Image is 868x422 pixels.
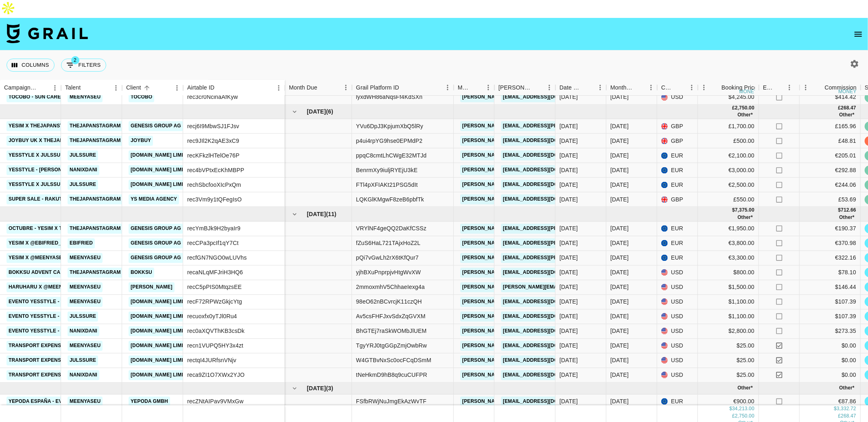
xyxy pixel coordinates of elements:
div: Client [126,80,141,96]
div: 2mmoxmhV5ChhaeIexg4a [356,283,425,291]
div: Client [122,80,183,96]
div: Month Due [610,80,634,96]
button: hide children [289,383,300,394]
button: open drawer [850,26,866,42]
div: 7,375.00 [735,207,754,214]
div: Oct '25 [610,254,629,262]
div: 30/9/2025 [560,371,578,379]
a: [EMAIL_ADDRESS][DOMAIN_NAME] [501,326,592,336]
div: £ [732,105,735,112]
button: Sort [37,82,49,94]
div: Sep '25 [610,122,629,130]
a: meenyaseu [68,297,103,307]
div: £1,700.00 [698,119,759,134]
span: ( 11 ) [326,210,337,218]
div: Talent [61,80,122,96]
div: recKFkzlHTelOe76P [187,151,240,160]
button: Menu [645,81,657,94]
div: recaNLqMFJriH3HQ6 [187,269,243,277]
button: Sort [141,82,153,94]
div: Oct '25 [610,313,629,321]
div: €292.88 [800,163,861,178]
div: reca9ZI1O7XWx2YJO [187,371,245,379]
div: €190.37 [800,221,861,236]
button: Sort [813,82,824,93]
div: EUR [657,236,698,251]
div: EUR [657,178,698,192]
div: €3,000.00 [698,163,759,178]
div: Date Created [555,80,606,96]
div: EUR [657,251,698,265]
div: 24/9/2025 [560,225,578,233]
button: Sort [399,82,411,93]
div: £165.96 [800,119,861,134]
a: [EMAIL_ADDRESS][PERSON_NAME][DOMAIN_NAME] [501,253,634,263]
div: TgyYRJ0tgGGpZmjOwbRw [356,342,427,350]
button: Sort [214,82,226,94]
a: Evento YesStyle - Octubre - @julssure [7,311,123,321]
div: Airtable ID [187,80,214,96]
a: [PERSON_NAME][EMAIL_ADDRESS][PERSON_NAME][DOMAIN_NAME] [460,151,635,161]
a: [DOMAIN_NAME] LIMITED [129,297,195,307]
div: $25.00 [698,339,759,353]
a: YesStyle x Julssure - [PERSON_NAME] Seguidores Septiembre [7,180,184,190]
a: TOCOBO [129,92,154,103]
div: 24/9/2025 [560,254,578,262]
div: €2,500.00 [698,178,759,192]
a: [PERSON_NAME][EMAIL_ADDRESS][PERSON_NAME][DOMAIN_NAME] [460,370,635,380]
button: Menu [442,81,454,94]
div: $ [838,207,841,214]
a: [PERSON_NAME][EMAIL_ADDRESS][PERSON_NAME][DOMAIN_NAME] [460,92,635,103]
div: USD [657,280,698,295]
div: ppqC8cmtLhCWgE32MTJd [356,151,426,160]
button: Show filters [61,59,106,72]
span: 2 [71,56,79,64]
a: [EMAIL_ADDRESS][DOMAIN_NAME] [501,370,592,380]
div: Aug '25 [610,93,629,101]
a: [EMAIL_ADDRESS][PERSON_NAME][DOMAIN_NAME] [501,238,634,248]
a: [PERSON_NAME][EMAIL_ADDRESS][PERSON_NAME][DOMAIN_NAME] [460,297,635,307]
div: FTl4pXFIAKt21PSG5dIt [356,181,418,189]
a: [EMAIL_ADDRESS][DOMAIN_NAME] [501,151,592,161]
a: Yesstyle x Julssure - SEPTIEMBRE 2025 [7,151,119,161]
div: €370.98 [800,236,861,251]
a: Super Sale - Rakuten Travel [GEOGRAPHIC_DATA] [7,195,147,205]
a: meenyaseu [68,253,103,263]
div: Month Due [606,80,657,96]
a: julssure [68,355,98,365]
div: Manager [454,80,494,96]
a: [EMAIL_ADDRESS][DOMAIN_NAME] [501,355,592,365]
a: [EMAIL_ADDRESS][DOMAIN_NAME] [501,311,592,321]
div: Sep '25 [610,195,629,203]
a: [DOMAIN_NAME] LIMITED [129,151,195,161]
a: [EMAIL_ADDRESS][DOMAIN_NAME] [501,195,592,205]
a: [EMAIL_ADDRESS][DOMAIN_NAME] [501,92,592,103]
button: Sort [471,82,482,93]
a: [PERSON_NAME][EMAIL_ADDRESS][PERSON_NAME][DOMAIN_NAME] [460,326,635,336]
div: Currency [661,80,674,96]
div: Campaign (Type) [4,80,37,96]
div: €205.01 [800,149,861,163]
button: Sort [583,82,594,93]
button: Sort [710,82,722,93]
div: p4ui4rpYG9hse0EPMdP2 [356,137,422,145]
a: YESIM x @meenyaseu [7,253,68,263]
div: Sep '25 [610,181,629,189]
div: Oct '25 [610,371,629,379]
div: £550.00 [698,192,759,207]
div: recj6I9MbwSJ1FJsv [187,122,239,130]
div: $414.42 [800,90,861,105]
div: €322.16 [800,251,861,265]
div: recuoxfx0yTJl0Ru4 [187,313,237,321]
a: meenyaseu [68,396,103,407]
a: YS MEDIA AGENCY [129,195,179,205]
div: Booking Price [722,80,757,96]
div: lyxdWH86aNqsFf4KdSXn [356,93,422,101]
div: GBP [657,192,698,207]
div: EUR [657,163,698,178]
a: meenyaseu [68,92,103,103]
a: julssure [68,151,98,161]
div: rec0aXQVThKB3csDk [187,327,245,335]
div: pQi7vGwLh2rX6tKfQur7 [356,254,419,262]
div: 18/8/2025 [560,195,578,203]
